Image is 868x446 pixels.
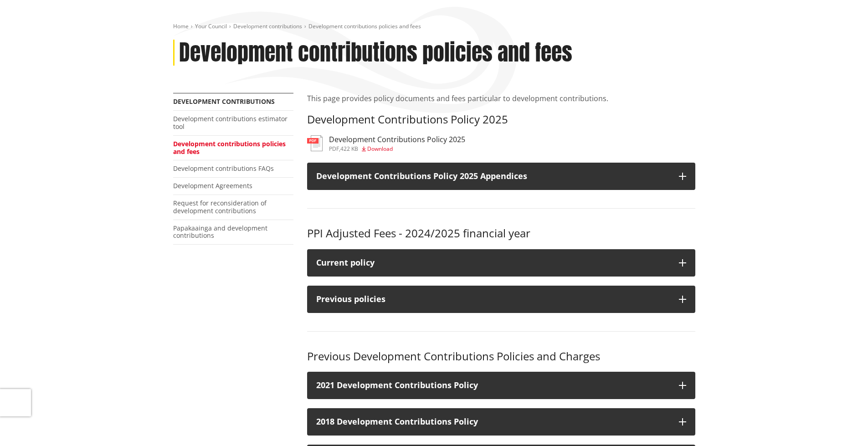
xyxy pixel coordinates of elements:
[173,22,189,30] a: Home
[307,135,465,152] a: Development Contributions Policy 2025 pdf,422 KB Download
[307,113,695,126] h3: Development Contributions Policy 2025
[329,146,465,152] div: ,
[307,372,695,399] button: 2021 Development Contributions Policy
[316,258,670,267] div: Current policy
[173,164,274,173] a: Development contributions FAQs
[307,408,695,436] button: 2018 Development Contributions Policy
[307,227,695,240] h3: PPI Adjusted Fees - 2024/2025 financial year
[307,286,695,313] button: Previous policies
[316,172,670,181] h3: Development Contributions Policy 2025 Appendices
[173,181,252,190] a: Development Agreements
[179,40,572,66] h1: Development contributions policies and fees
[233,22,302,30] a: Development contributions
[367,145,393,153] span: Download
[173,23,695,31] nav: breadcrumb
[329,135,465,144] h3: Development Contributions Policy 2025
[308,22,421,30] span: Development contributions policies and fees
[307,163,695,190] button: Development Contributions Policy 2025 Appendices
[316,381,670,390] h3: 2021 Development Contributions Policy
[173,114,288,131] a: Development contributions estimator tool
[340,145,358,153] span: 422 KB
[173,224,267,240] a: Papakaainga and development contributions
[307,135,323,151] img: document-pdf.svg
[307,93,695,104] p: This page provides policy documents and fees particular to development contributions.
[316,295,670,304] div: Previous policies
[307,249,695,277] button: Current policy
[826,408,859,441] iframe: Messenger Launcher
[316,417,670,426] h3: 2018 Development Contributions Policy
[173,97,275,106] a: Development contributions
[307,350,695,363] h3: Previous Development Contributions Policies and Charges
[173,139,286,156] a: Development contributions policies and fees
[329,145,339,153] span: pdf
[195,22,227,30] a: Your Council
[173,199,267,215] a: Request for reconsideration of development contributions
